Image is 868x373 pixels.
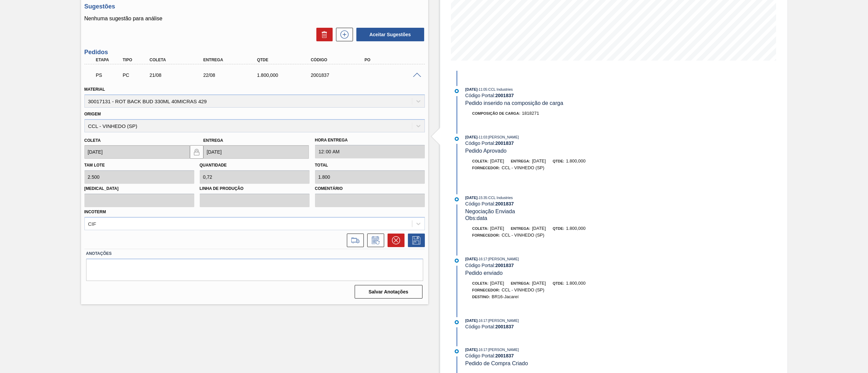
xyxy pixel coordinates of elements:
[201,58,263,62] div: Entrega
[455,320,459,324] img: atual
[363,58,424,62] div: PO
[553,226,564,231] span: Qtde:
[478,257,487,261] span: - 16:17
[553,159,564,163] span: Qtde:
[566,281,586,286] span: 1.800,000
[203,145,309,159] input: dd/mm/yyyy
[203,138,223,143] label: Entrega
[84,163,105,168] label: Tam lote
[121,72,150,78] div: Pedido de Compra
[465,140,626,146] div: Código Portal:
[190,145,203,159] button: locked
[405,234,425,247] div: Salvar Pedido
[465,100,563,106] span: Pedido inserido na composição de carga
[255,58,317,62] div: Qtde
[84,112,101,116] label: Origem
[495,324,514,329] strong: 2001837
[333,28,353,41] div: Nova sugestão
[465,324,626,329] div: Código Portal:
[495,93,514,98] strong: 2001837
[495,140,514,146] strong: 2001837
[553,281,564,285] span: Qtde:
[343,234,364,247] div: Ir para Composição de Carga
[86,249,423,259] label: Anotações
[255,72,317,78] div: 1.800,000
[566,158,586,163] span: 1.800,000
[465,360,528,366] span: Pedido de Compra Criado
[465,257,477,261] span: [DATE]
[490,158,504,163] span: [DATE]
[487,348,519,352] span: : [PERSON_NAME]
[465,270,502,276] span: Pedido enviado
[455,89,459,93] img: atual
[501,233,544,238] span: CCL - VINHEDO (SP)
[94,58,123,62] div: Etapa
[478,88,487,91] span: - 11:05
[478,135,487,139] span: - 11:03
[472,226,489,231] span: Coleta:
[455,259,459,263] img: atual
[84,16,425,22] p: Nenhuma sugestão para análise
[88,221,96,226] div: CIF
[315,135,425,145] label: Hora Entrega
[94,68,123,83] div: Aguardando PC SAP
[511,281,530,285] span: Entrega:
[455,197,459,201] img: atual
[148,72,209,78] div: 21/08/2025
[495,263,514,268] strong: 2001837
[492,294,518,299] span: BR16-Jacareí
[309,58,370,62] div: Código
[501,165,544,170] span: CCL - VINHEDO (SP)
[200,184,310,194] label: Linha de Produção
[309,72,370,78] div: 2001837
[364,234,384,247] div: Informar alteração no pedido
[465,263,626,268] div: Código Portal:
[313,28,333,41] div: Excluir Sugestões
[465,215,487,221] span: Obs: data
[490,281,504,286] span: [DATE]
[465,135,477,139] span: [DATE]
[478,348,487,352] span: - 16:17
[472,295,490,299] span: Destino:
[200,163,227,168] label: Quantidade
[465,319,477,323] span: [DATE]
[465,201,626,206] div: Código Portal:
[465,93,626,98] div: Código Portal:
[84,184,194,194] label: [MEDICAL_DATA]
[465,148,507,154] span: Pedido Aprovado
[356,28,424,41] button: Aceitar Sugestões
[193,148,201,156] img: locked
[487,319,519,323] span: : [PERSON_NAME]
[511,226,530,231] span: Entrega:
[384,234,405,247] div: Cancelar pedido
[478,196,487,200] span: - 15:35
[511,159,530,163] span: Entrega:
[315,184,425,194] label: Comentário
[465,87,477,91] span: [DATE]
[465,353,626,358] div: Código Portal:
[532,226,546,231] span: [DATE]
[472,159,489,163] span: Coleta:
[472,288,500,292] span: Fornecedor:
[490,226,504,231] span: [DATE]
[96,72,122,78] p: PS
[84,138,101,143] label: Coleta
[487,257,519,261] span: : [PERSON_NAME]
[353,27,425,42] div: Aceitar Sugestões
[532,158,546,163] span: [DATE]
[455,349,459,353] img: atual
[487,196,513,200] span: : CCL Industries
[84,87,105,92] label: Material
[487,135,519,139] span: : [PERSON_NAME]
[201,72,263,78] div: 22/08/2025
[495,353,514,358] strong: 2001837
[148,58,209,62] div: Coleta
[472,111,520,115] span: Composição de Carga :
[455,137,459,141] img: atual
[478,319,487,323] span: - 16:17
[465,196,477,200] span: [DATE]
[472,166,500,170] span: Fornecedor:
[121,58,150,62] div: Tipo
[501,287,544,292] span: CCL - VINHEDO (SP)
[532,281,546,286] span: [DATE]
